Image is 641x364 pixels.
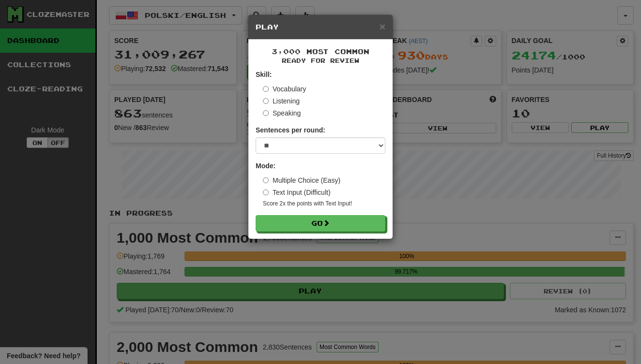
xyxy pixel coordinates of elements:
label: Multiple Choice (Easy) [263,175,340,185]
span: × [380,21,385,32]
label: Text Input (Difficult) [263,188,331,197]
strong: Skill: [256,71,272,78]
button: Close [380,21,385,31]
label: Speaking [263,108,301,118]
small: Score 2x the points with Text Input ! [263,200,385,208]
input: Speaking [263,110,269,116]
label: Sentences per round: [256,125,325,135]
strong: Mode: [256,162,275,170]
span: 3,000 Most Common [272,47,369,56]
button: Go [256,215,385,232]
input: Text Input (Difficult) [263,189,269,195]
input: Vocabulary [263,86,269,92]
small: Ready for Review [256,57,385,65]
h5: Play [256,22,385,32]
input: Listening [263,98,269,104]
label: Listening [263,96,300,106]
label: Vocabulary [263,84,306,94]
input: Multiple Choice (Easy) [263,177,269,183]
